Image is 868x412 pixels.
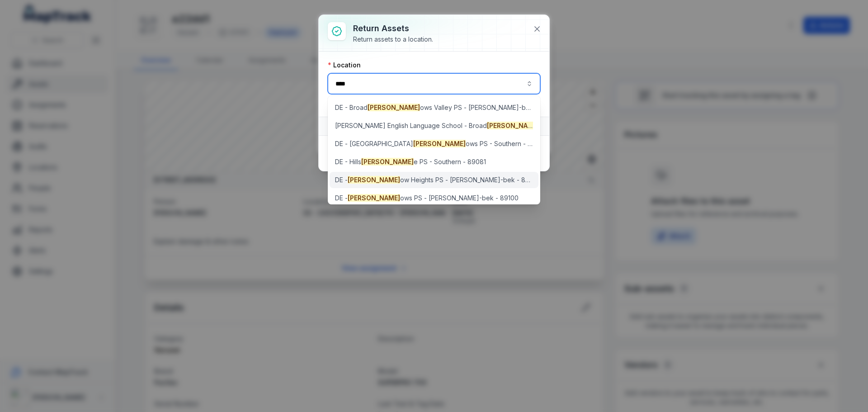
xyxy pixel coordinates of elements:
[335,175,533,185] span: DE - ow Heights PS - [PERSON_NAME]-bek - 89277
[319,117,549,135] button: Assets1
[335,157,486,166] span: DE - Hills e PS - Southern - 89081
[487,122,539,129] span: [PERSON_NAME]
[353,22,433,35] h3: Return assets
[335,121,533,130] span: [PERSON_NAME] English Language School - Broad ows Campus - [PERSON_NAME]-bek - 89160
[335,139,533,148] span: DE - [GEOGRAPHIC_DATA] ows PS - Southern - 89055
[361,158,414,166] span: [PERSON_NAME]
[328,61,361,70] label: Location
[368,104,420,111] span: [PERSON_NAME]
[348,194,400,202] span: [PERSON_NAME]
[348,176,400,184] span: [PERSON_NAME]
[335,194,519,203] span: DE - ows PS - [PERSON_NAME]-bek - 89100
[413,140,466,147] span: [PERSON_NAME]
[353,35,433,44] div: Return assets to a location.
[335,103,533,112] span: DE - Broad ows Valley PS - [PERSON_NAME]-bek - 89023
